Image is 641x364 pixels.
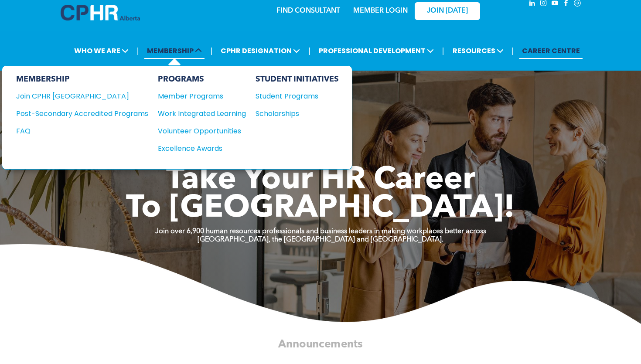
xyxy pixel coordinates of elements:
[16,126,148,136] a: FAQ
[316,43,436,59] span: PROFESSIONAL DEVELOPMENT
[72,43,131,59] span: WHO WE ARE
[16,91,135,102] div: Join CPHR [GEOGRAPHIC_DATA]
[256,91,339,102] a: Student Programs
[158,108,246,119] a: Work Integrated Learning
[427,7,468,15] span: JOIN [DATE]
[519,43,583,59] a: CAREER CENTRE
[158,91,246,102] a: Member Programs
[218,43,303,59] span: CPHR DESIGNATION
[158,126,237,136] div: Volunteer Opportunities
[16,108,148,119] a: Post-Secondary Accredited Programs
[16,75,148,84] div: MEMBERSHIP
[210,42,212,60] li: |
[155,228,486,235] strong: Join over 6,900 human resources professionals and business leaders in making workplaces better ac...
[158,143,246,154] a: Excellence Awards
[450,43,506,59] span: RESOURCES
[16,108,135,119] div: Post-Secondary Accredited Programs
[276,7,340,14] a: FIND CONSULTANT
[256,75,339,84] div: STUDENT INITIATIVES
[126,193,515,225] span: To [GEOGRAPHIC_DATA]!
[308,42,310,60] li: |
[158,75,246,84] div: PROGRAMS
[158,143,237,154] div: Excellence Awards
[16,126,135,136] div: FAQ
[512,42,514,60] li: |
[158,91,237,102] div: Member Programs
[415,2,480,20] a: JOIN [DATE]
[256,108,331,119] div: Scholarships
[278,339,362,350] span: Announcements
[256,91,331,102] div: Student Programs
[144,43,205,59] span: MEMBERSHIP
[158,108,237,119] div: Work Integrated Learning
[442,42,444,60] li: |
[61,5,140,20] img: A blue and white logo for cp alberta
[198,236,443,243] strong: [GEOGRAPHIC_DATA], the [GEOGRAPHIC_DATA] and [GEOGRAPHIC_DATA].
[166,165,475,196] span: Take Your HR Career
[137,42,139,60] li: |
[353,7,408,14] a: MEMBER LOGIN
[256,108,339,119] a: Scholarships
[16,91,148,102] a: Join CPHR [GEOGRAPHIC_DATA]
[158,126,246,136] a: Volunteer Opportunities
